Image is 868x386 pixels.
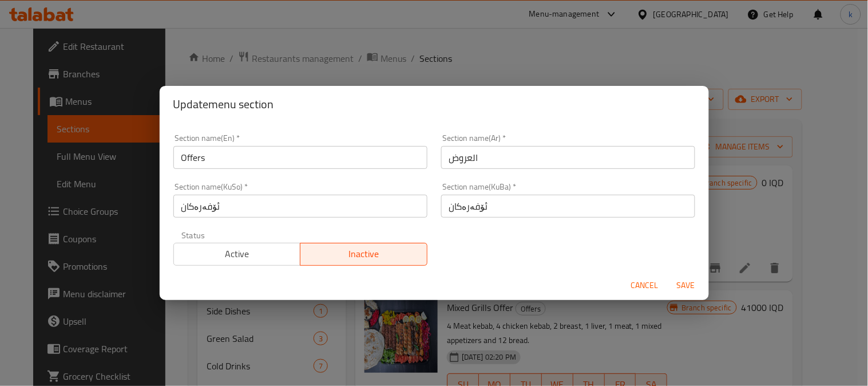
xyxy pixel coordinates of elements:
[441,195,695,218] input: Please enter section name(KuBa)
[668,275,704,296] button: Save
[627,275,663,296] button: Cancel
[173,243,301,266] button: Active
[173,195,427,218] input: Please enter section name(KuSo)
[305,246,423,262] span: Inactive
[631,278,659,293] span: Cancel
[173,95,695,113] h2: Update menu section
[441,146,695,169] input: Please enter section name(ar)
[173,146,427,169] input: Please enter section name(en)
[179,246,296,262] span: Active
[672,278,700,293] span: Save
[300,243,427,266] button: Inactive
